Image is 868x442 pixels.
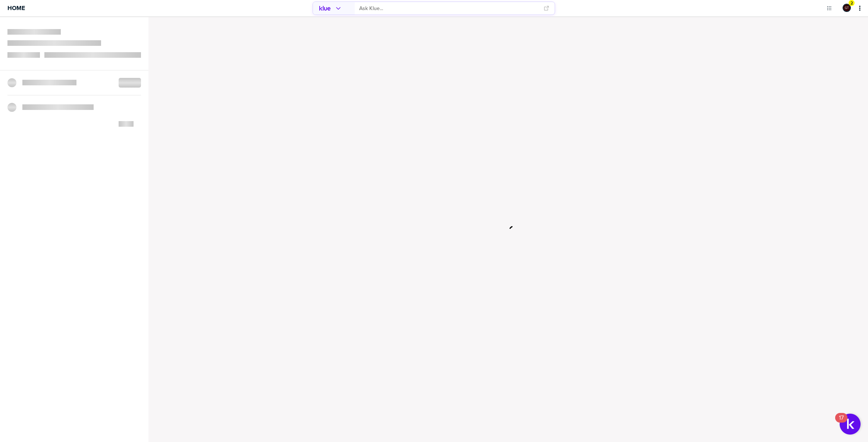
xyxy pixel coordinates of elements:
[825,4,833,12] button: Open Drop
[359,2,539,15] input: Ask Klue...
[843,4,851,12] div: Graham Tutti
[843,4,850,11] img: ee1355cada6433fc92aa15fbfe4afd43-sml.png
[7,5,25,11] span: Home
[839,418,844,427] div: 17
[850,0,853,6] span: 2
[840,414,861,435] button: Open Resource Center, 17 new notifications
[842,3,852,13] a: Edit Profile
